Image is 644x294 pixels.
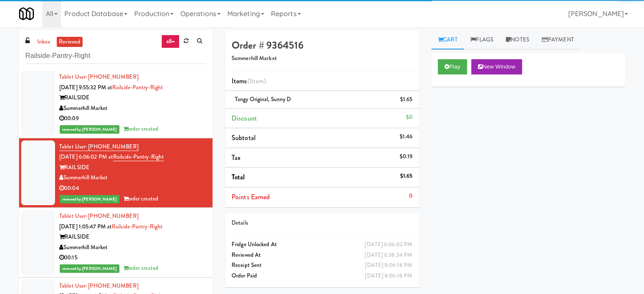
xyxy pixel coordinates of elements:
[57,37,83,47] a: reviewed
[232,250,412,261] div: Reviewed At
[19,69,213,138] li: Tablet User· [PHONE_NUMBER][DATE] 9:55:32 PM atRailside-Pantry-RightRAILSIDESummerhill Market00:0...
[59,93,206,103] div: RAILSIDE
[232,113,257,123] span: Discount
[123,264,158,272] span: order created
[59,242,206,253] div: Summerhill Market
[400,132,413,142] div: $1.46
[60,264,119,273] span: reviewed by [PERSON_NAME]
[232,260,412,271] div: Receipt Sent
[464,30,500,49] a: Flags
[19,138,213,208] li: Tablet User· [PHONE_NUMBER][DATE] 6:06:02 PM atRailside-Pantry-RightRAILSIDESummerhill Market00:0...
[59,83,112,91] span: [DATE] 9:55:32 PM at
[406,112,412,123] div: $0
[161,35,179,48] a: all
[232,172,245,182] span: Total
[112,223,163,231] a: Railside-Pantry-Right
[409,191,412,201] div: 0
[112,83,163,91] a: Railside-Pantry-Right
[59,173,206,183] div: Summerhill Market
[60,125,119,134] span: reviewed by [PERSON_NAME]
[232,133,256,143] span: Subtotal
[232,153,240,162] span: Tax
[232,192,270,202] span: Points Earned
[59,162,206,173] div: RAILSIDE
[59,232,206,242] div: RAILSIDE
[247,76,266,86] span: (1 )
[365,239,412,250] div: [DATE] 6:06:02 PM
[59,183,206,194] div: 00:04
[60,195,119,203] span: reviewed by [PERSON_NAME]
[232,239,412,250] div: Fridge Unlocked At
[232,55,412,62] h5: Summerhill Market
[25,48,206,64] input: Search vision orders
[86,73,138,81] span: · [PHONE_NUMBER]
[86,212,138,220] span: · [PHONE_NUMBER]
[123,125,158,133] span: order created
[59,113,206,124] div: 00:09
[86,143,138,151] span: · [PHONE_NUMBER]
[113,153,164,161] a: Railside-Pantry-Right
[232,218,412,228] div: Details
[59,223,112,231] span: [DATE] 1:05:47 PM at
[19,208,213,278] li: Tablet User· [PHONE_NUMBER][DATE] 1:05:47 PM atRailside-Pantry-RightRAILSIDESummerhill Market00:1...
[235,95,291,103] span: Tangy Original, Sunny D
[400,94,413,105] div: $1.65
[59,143,138,151] a: Tablet User· [PHONE_NUMBER]
[59,153,113,161] span: [DATE] 6:06:02 PM at
[232,271,412,281] div: Order Paid
[400,151,413,162] div: $0.19
[365,250,412,261] div: [DATE] 6:38:34 PM
[59,253,206,263] div: 00:15
[59,73,138,81] a: Tablet User· [PHONE_NUMBER]
[232,40,412,51] h4: Order # 9364516
[86,282,138,290] span: · [PHONE_NUMBER]
[35,37,53,47] a: inbox
[438,59,467,74] button: Play
[59,282,138,290] a: Tablet User· [PHONE_NUMBER]
[431,30,464,49] a: Cart
[252,76,264,86] ng-pluralize: item
[500,30,536,49] a: Notes
[123,195,158,203] span: order created
[59,103,206,114] div: Summerhill Market
[536,30,580,49] a: Payment
[471,59,522,74] button: New Window
[365,260,412,271] div: [DATE] 8:06:18 PM
[400,171,413,181] div: $1.65
[59,212,138,220] a: Tablet User· [PHONE_NUMBER]
[365,271,412,281] div: [DATE] 8:06:18 PM
[232,76,266,86] span: Items
[19,6,34,21] img: Micromart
